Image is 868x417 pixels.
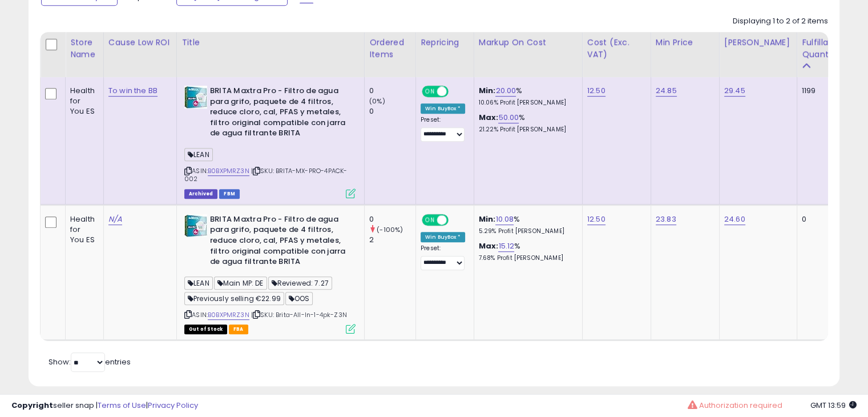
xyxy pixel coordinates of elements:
[699,400,782,411] span: Authorization required
[184,148,213,161] span: LEAN
[184,292,284,305] span: Previously selling €22.99
[369,106,415,117] div: 0
[810,400,857,411] span: 2025-08-10 13:59 GMT
[802,86,837,96] div: 1199
[251,310,347,319] span: | SKU: Brita-All-In-1-4pk-Z3N
[421,37,469,49] div: Repricing
[802,37,841,61] div: Fulfillable Quantity
[369,37,411,61] div: Ordered Items
[268,276,332,290] span: Reviewed: 7.27
[208,166,249,176] a: B0BXPMRZ3N
[479,254,574,262] p: 7.68% Profit [PERSON_NAME]
[184,276,213,290] span: LEAN
[184,86,207,109] img: 41mn3qAvAbL._SL40_.jpg
[479,214,496,224] b: Min:
[587,37,646,61] div: Cost (Exc. VAT)
[495,214,514,225] a: 10.08
[103,32,176,77] th: CSV column name: cust_attr_5_Cause Low ROI
[184,189,217,199] span: Listings that have been deleted from Seller Central
[70,37,99,61] div: Store Name
[421,232,465,242] div: Win BuyBox *
[11,400,198,411] div: seller snap | |
[479,214,574,235] div: %
[479,86,574,107] div: %
[479,126,574,134] p: 21.22% Profit [PERSON_NAME]
[184,214,356,332] div: ASIN:
[479,112,499,123] b: Max:
[479,227,574,235] p: 5.29% Profit [PERSON_NAME]
[656,85,677,97] a: 24.85
[724,214,745,225] a: 24.60
[479,113,574,134] div: %
[108,85,158,97] a: To win the BB
[421,244,465,270] div: Preset:
[724,85,745,97] a: 29.45
[369,214,415,224] div: 0
[108,37,172,49] div: Cause Low ROI
[724,37,792,49] div: [PERSON_NAME]
[184,166,347,183] span: | SKU: BRITA-MX-PRO-4PACK-002
[70,214,95,246] div: Health for You ES
[656,37,714,49] div: Min Price
[587,85,605,97] a: 12.50
[11,400,53,411] strong: Copyright
[70,86,95,117] div: Health for You ES
[447,87,465,97] span: OFF
[423,87,437,97] span: ON
[369,97,385,106] small: (0%)
[98,400,146,411] a: Terms of Use
[184,214,207,237] img: 41mn3qAvAbL._SL40_.jpg
[229,324,248,334] span: FBA
[447,215,465,224] span: OFF
[656,214,676,225] a: 23.83
[474,32,582,77] th: The percentage added to the cost of goods (COGS) that forms the calculator for Min & Max prices.
[148,400,198,411] a: Privacy Policy
[802,214,837,224] div: 0
[498,112,519,123] a: 50.00
[479,37,578,49] div: Markup on Cost
[495,85,516,97] a: 20.00
[285,292,313,305] span: OOS
[421,116,465,142] div: Preset:
[479,99,574,107] p: 10.06% Profit [PERSON_NAME]
[423,215,437,224] span: ON
[479,241,574,262] div: %
[210,214,349,270] b: BRITA Maxtra Pro - Filtro de agua para grifo, paquete de 4 filtros, reduce cloro, cal, PFAS y met...
[208,310,249,320] a: B0BXPMRZ3N
[498,240,514,252] a: 15.12
[733,16,828,27] div: Displaying 1 to 2 of 2 items
[214,276,267,290] span: Main MP: DE
[219,189,240,199] span: FBM
[479,240,499,251] b: Max:
[479,85,496,96] b: Min:
[369,235,415,245] div: 2
[181,37,360,49] div: Title
[108,214,122,225] a: N/A
[184,86,356,197] div: ASIN:
[421,103,465,114] div: Win BuyBox *
[49,356,131,367] span: Show: entries
[369,86,415,96] div: 0
[377,225,403,234] small: (-100%)
[210,86,349,142] b: BRITA Maxtra Pro - Filtro de agua para grifo, paquete de 4 filtros, reduce cloro, cal, PFAS y met...
[587,214,605,225] a: 12.50
[184,324,227,334] span: All listings that are currently out of stock and unavailable for purchase on Amazon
